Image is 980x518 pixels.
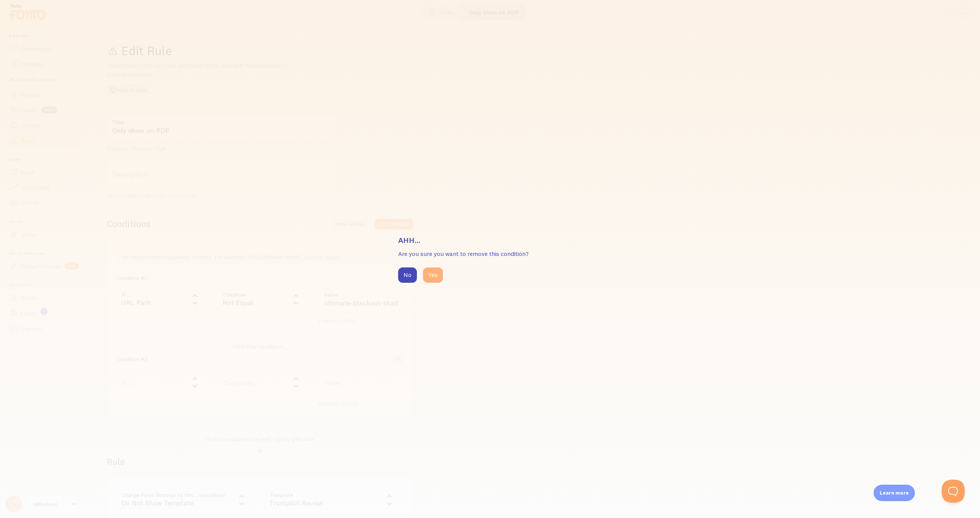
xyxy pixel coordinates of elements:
div: Learn more [874,485,915,501]
p: Learn more [880,489,909,497]
button: No [398,267,417,283]
button: Yes [423,267,443,283]
h3: Ahh... [398,235,582,245]
iframe: Help Scout Beacon - Open [942,480,965,503]
p: Are you sure you want to remove this condition? [398,249,582,258]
